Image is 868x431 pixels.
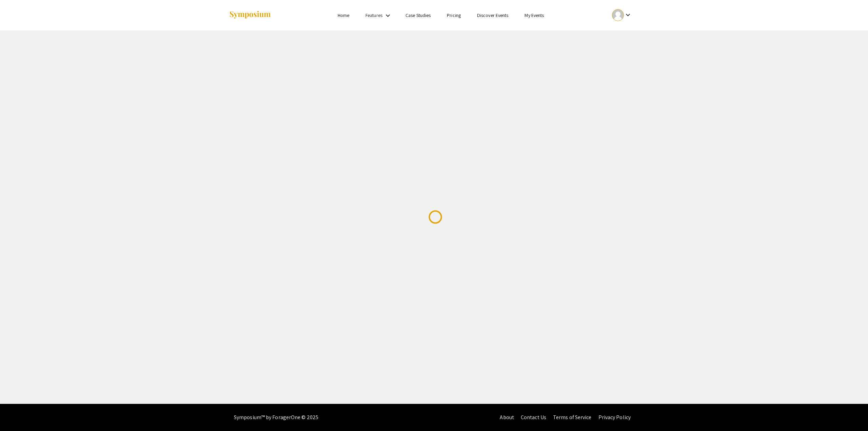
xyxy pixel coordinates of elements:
a: Case Studies [406,12,431,18]
a: Terms of Service [553,414,592,421]
a: My Events [525,12,544,18]
mat-icon: Expand Features list [384,12,392,20]
a: Home [338,12,349,18]
a: Pricing [447,12,461,18]
a: Discover Events [477,12,509,18]
a: Contact Us [521,414,546,421]
a: About [500,414,514,421]
div: Symposium™ by ForagerOne © 2025 [234,404,318,431]
a: Privacy Policy [598,414,631,421]
mat-icon: Expand account dropdown [624,11,632,19]
button: Expand account dropdown [605,7,639,23]
img: Symposium by ForagerOne [229,11,271,20]
a: Features [366,12,382,18]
